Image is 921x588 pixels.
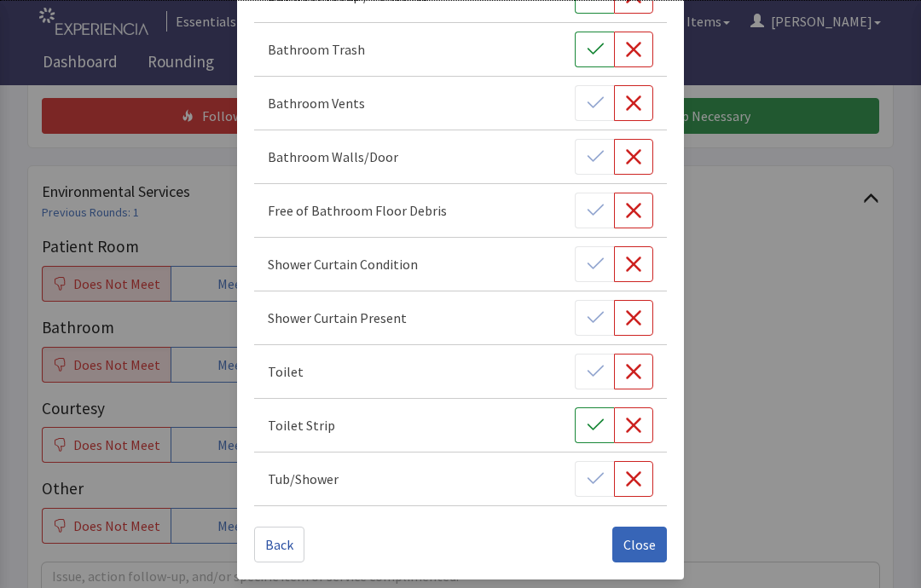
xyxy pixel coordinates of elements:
button: Close [612,527,667,562]
span: Back [265,534,293,555]
button: Back [254,527,304,562]
p: Toilet [268,361,304,382]
p: Bathroom Vents [268,93,365,113]
p: Toilet Strip [268,415,335,435]
p: Tub/Shower [268,469,339,489]
p: Shower Curtain Present [268,308,407,328]
p: Shower Curtain Condition [268,254,418,274]
p: Free of Bathroom Floor Debris [268,200,447,221]
span: Close [623,534,656,555]
p: Bathroom Walls/Door [268,147,398,167]
p: Bathroom Trash [268,39,365,60]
